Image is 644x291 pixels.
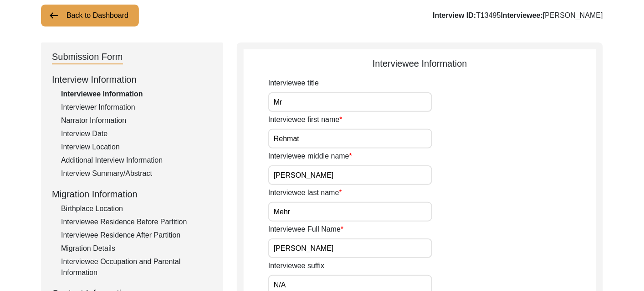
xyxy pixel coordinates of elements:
[41,5,139,26] button: Back to Dashboard
[268,78,319,89] label: Interviewee title
[268,151,352,162] label: Interviewee middle name
[268,260,324,271] label: Interviewee suffix
[52,187,212,201] div: Migration Information
[61,168,212,179] div: Interview Summary/Abstract
[48,10,59,21] img: arrow-left.png
[61,155,212,166] div: Additional Interview Information
[61,230,212,241] div: Interviewee Residence After Partition
[501,11,543,19] b: Interviewee:
[61,115,212,126] div: Narrator Information
[268,187,342,198] label: Interviewee last name
[244,57,596,70] div: Interviewee Information
[61,89,212,100] div: Interviewee Information
[52,50,123,64] div: Submission Form
[268,114,342,125] label: Interviewee first name
[268,224,343,235] label: Interviewee Full Name
[433,10,603,21] div: T13495 [PERSON_NAME]
[61,102,212,113] div: Interviewer Information
[61,128,212,139] div: Interview Date
[61,203,212,214] div: Birthplace Location
[61,142,212,153] div: Interview Location
[61,243,212,254] div: Migration Details
[61,217,212,228] div: Interviewee Residence Before Partition
[433,11,476,19] b: Interview ID:
[61,256,212,278] div: Interviewee Occupation and Parental Information
[52,73,212,86] div: Interview Information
